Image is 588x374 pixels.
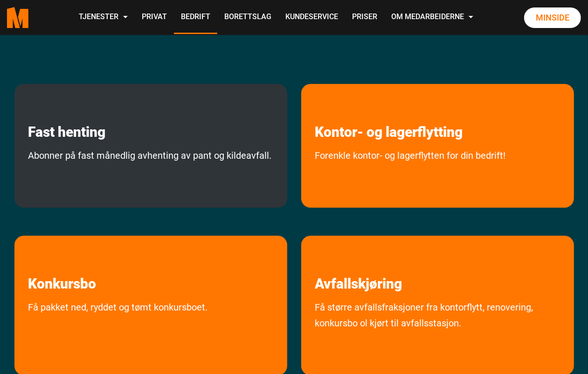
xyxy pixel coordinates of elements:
a: Priser [345,1,384,34]
a: Privat [135,1,174,34]
a: Kundeservice [278,1,345,34]
a: Minside [524,7,581,28]
a: Tjenester [72,1,135,34]
a: Abonner på fast månedlig avhenting av pant og kildeavfall. [14,148,286,203]
a: Få pakket ned, ryddet og tømt konkursboet. [14,299,222,355]
a: les mer om Konkursbo [14,236,111,292]
a: les mer om Avfallskjøring [301,236,416,292]
a: Om Medarbeiderne [384,1,480,34]
a: les mer om Kontor- og lagerflytting [301,84,477,141]
a: Forenkle kontor- og lagerflytten for din bedrift! [301,148,520,203]
a: Få større avfallsfraksjoner kjørt til deponi. [301,299,574,371]
a: Borettslag [217,1,278,34]
a: les mer om Fast henting [14,84,120,141]
a: Bedrift [174,1,217,34]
